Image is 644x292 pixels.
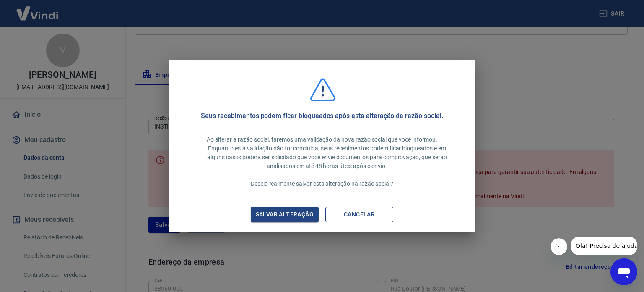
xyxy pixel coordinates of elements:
button: Salvar alteração [251,207,319,222]
iframe: Fechar mensagem [551,238,567,255]
button: Cancelar [325,207,393,222]
h5: Seus recebimentos podem ficar bloqueados após esta alteração da razão social. [201,112,443,120]
div: Salvar alteração [246,209,324,220]
p: Ao alterar a razão social, faremos uma validação da nova razão social que você informou. Enquanto... [197,135,447,188]
span: Olá! Precisa de ajuda? [5,6,70,13]
iframe: Mensagem da empresa [571,237,637,255]
iframe: Botão para abrir a janela de mensagens [610,258,637,285]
